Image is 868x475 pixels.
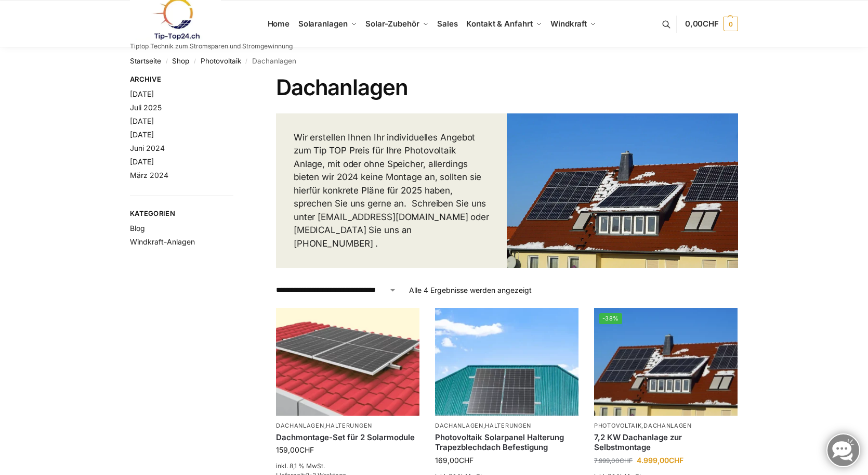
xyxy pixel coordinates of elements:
[594,308,738,416] img: Solar Dachanlage 6,5 KW
[724,17,738,31] span: 0
[130,43,293,49] p: Tiptop Technik zum Stromsparen und Stromgewinnung
[409,285,532,296] p: Alle 4 Ergebnisse werden angezeigt
[550,19,587,29] span: Windkraft
[130,171,168,179] a: März 2024
[276,422,419,430] p: ,
[685,19,719,29] span: 0,00
[130,89,154,98] a: [DATE]
[594,457,633,465] bdi: 7.999,00
[130,237,195,246] a: Windkraft-Anlagen
[298,19,348,29] span: Solaranlagen
[276,285,397,296] select: Shop-Reihenfolge
[130,157,154,166] a: [DATE]
[669,456,683,465] span: CHF
[130,74,233,85] span: Archive
[130,130,154,139] a: [DATE]
[703,19,719,29] span: CHF
[130,209,233,219] span: Kategorien
[276,445,314,454] bdi: 159,00
[462,1,546,47] a: Kontakt & Anfahrt
[435,432,578,453] a: Photovoltaik Solarpanel Halterung Trapezblechdach Befestigung
[594,308,738,416] a: -38%Solar Dachanlage 6,5 KW
[594,422,641,429] a: Photovoltaik
[594,432,738,453] a: 7,2 KW Dachanlage zur Selbstmontage
[437,19,458,29] span: Sales
[326,422,372,429] a: Halterungen
[276,74,738,100] h1: Dachanlagen
[201,57,241,65] a: Photovoltaik
[435,422,483,429] a: Dachanlagen
[365,19,419,29] span: Solar-Zubehör
[130,103,162,112] a: Juli 2025
[130,117,154,125] a: [DATE]
[161,57,172,66] span: /
[130,144,165,152] a: Juni 2024
[130,57,161,65] a: Startseite
[189,57,200,66] span: /
[435,422,578,430] p: ,
[299,445,314,454] span: CHF
[685,8,738,40] a: 0,00CHF 0
[507,113,738,268] img: Solar Dachanlage 6,5 KW
[130,224,145,233] a: Blog
[459,456,474,465] span: CHF
[130,47,738,74] nav: Breadcrumb
[233,75,240,86] button: Close filters
[294,1,361,47] a: Solaranlagen
[241,57,252,66] span: /
[466,19,532,29] span: Kontakt & Anfahrt
[276,432,419,443] a: Dachmontage-Set für 2 Solarmodule
[276,422,324,429] a: Dachanlagen
[172,57,189,65] a: Shop
[294,131,490,251] p: Wir erstellen Ihnen Ihr individuelles Angebot zum Tip TOP Preis für Ihre Photovoltaik Anlage, mit...
[435,308,578,416] img: Trapezdach Halterung
[637,456,683,465] bdi: 4.999,00
[546,1,601,47] a: Windkraft
[594,422,738,430] p: ,
[485,422,531,429] a: Halterungen
[435,456,474,465] bdi: 169,00
[433,1,462,47] a: Sales
[643,422,692,429] a: Dachanlagen
[361,1,433,47] a: Solar-Zubehör
[276,308,419,416] img: Halterung Solarpaneele Ziegeldach
[620,457,633,465] span: CHF
[276,461,419,471] p: inkl. 8,1 % MwSt.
